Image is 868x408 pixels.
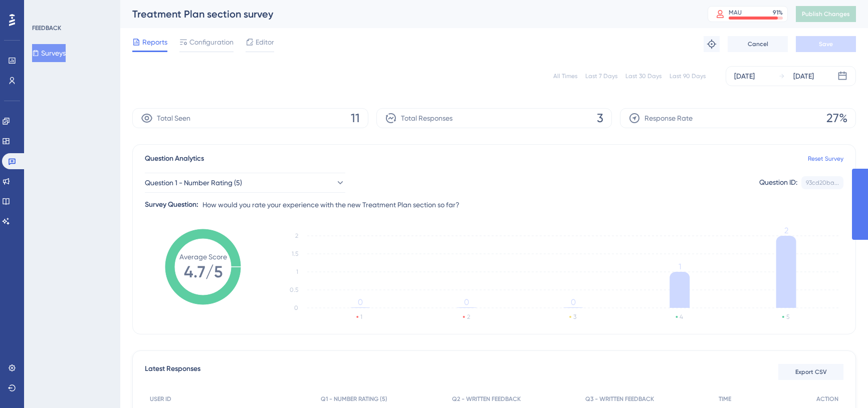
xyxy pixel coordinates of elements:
span: Q2 - WRITTEN FEEDBACK [452,395,521,403]
div: Last 30 Days [625,72,662,80]
button: Save [796,36,856,52]
tspan: 1 [296,268,298,275]
tspan: 2 [295,232,298,239]
span: Question 1 - Number Rating (5) [145,177,242,189]
div: Question ID: [759,176,797,189]
tspan: Average Score [179,253,227,261]
span: Editor [256,36,274,48]
span: TIME [719,395,731,403]
a: Reset Survey [808,155,843,163]
span: Save [819,40,833,48]
span: Cancel [748,40,768,48]
tspan: 0 [464,297,469,307]
span: USER ID [150,395,171,403]
button: Export CSV [778,364,843,380]
div: [DATE] [734,70,755,82]
span: Latest Responses [145,363,200,381]
span: Total Responses [401,112,453,124]
span: 3 [597,110,603,126]
span: Configuration [189,36,234,48]
tspan: 0 [571,297,576,307]
button: Publish Changes [796,6,856,22]
span: Q3 - WRITTEN FEEDBACK [585,395,654,403]
span: Reports [142,36,167,48]
span: How would you rate your experience with the new Treatment Plan section so far? [202,199,460,211]
span: 11 [351,110,360,126]
div: FEEDBACK [32,24,61,32]
text: 4 [680,313,683,320]
div: Last 7 Days [585,72,617,80]
button: Cancel [728,36,788,52]
div: Last 90 Days [670,72,706,80]
tspan: 1.5 [292,250,298,257]
div: 91 % [773,9,783,17]
tspan: 0 [358,297,363,307]
text: 1 [360,313,362,320]
span: 27% [826,110,847,126]
div: [DATE] [793,70,814,82]
button: Surveys [32,44,66,62]
text: 5 [786,313,789,320]
span: Question Analytics [145,153,204,165]
span: Response Rate [644,112,693,124]
text: 3 [573,313,576,320]
text: 2 [467,313,470,320]
span: Publish Changes [802,10,850,18]
div: Survey Question: [145,199,198,211]
tspan: 4.7/5 [184,262,223,281]
button: Question 1 - Number Rating (5) [145,173,345,193]
tspan: 1 [679,262,681,271]
span: ACTION [816,395,838,403]
div: MAU [729,9,742,17]
div: Treatment Plan section survey [132,7,683,21]
div: 93cd20ba... [806,179,839,187]
span: Total Seen [157,112,190,124]
tspan: 2 [784,226,788,235]
span: Export CSV [795,368,827,376]
div: All Times [553,72,577,80]
tspan: 0 [294,304,298,311]
tspan: 0.5 [290,286,298,293]
span: Q1 - NUMBER RATING (5) [321,395,387,403]
iframe: UserGuiding AI Assistant Launcher [826,368,856,398]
